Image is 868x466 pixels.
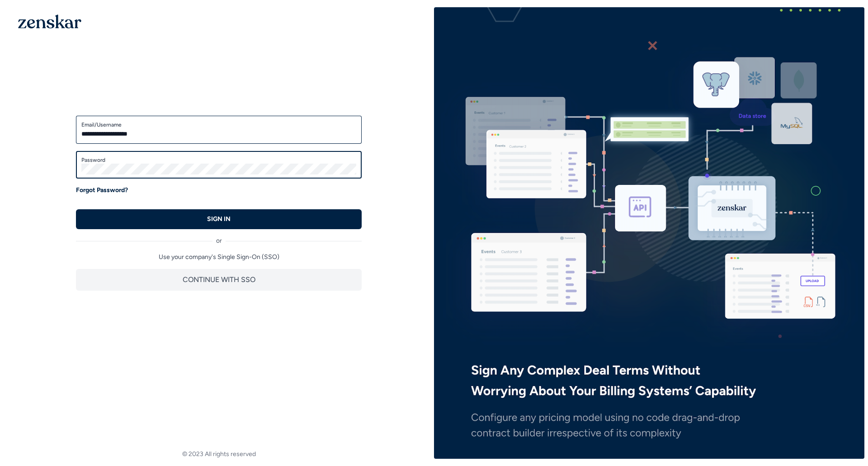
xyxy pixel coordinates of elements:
[81,121,356,128] label: Email/Username
[76,269,362,291] button: CONTINUE WITH SSO
[4,450,434,459] footer: © 2023 All rights reserved
[76,253,362,262] p: Use your company's Single Sign-On (SSO)
[207,215,231,224] p: SIGN IN
[76,229,362,245] div: or
[18,14,81,28] img: 1OGAJ2xQqyY4LXKgY66KYq0eOWRCkrZdAb3gUhuVAqdWPZE9SRJmCz+oDMSn4zDLXe31Ii730ItAGKgCKgCCgCikA4Av8PJUP...
[81,156,356,164] label: Password
[76,186,128,195] a: Forgot Password?
[76,209,362,229] button: SIGN IN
